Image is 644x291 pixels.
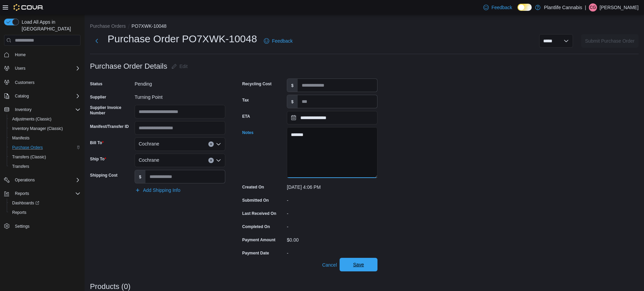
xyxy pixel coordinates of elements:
[15,93,29,99] span: Catalog
[7,162,83,171] button: Transfers
[135,92,225,100] div: Turning Point
[287,182,377,190] div: [DATE] 4:06 PM
[585,3,586,12] p: |
[9,153,80,161] span: Transfers (Classic)
[12,64,80,72] span: Users
[132,23,167,29] button: PO7XWK-10048
[12,51,28,59] a: Home
[1,64,83,73] button: Users
[7,198,83,208] a: Dashboards
[242,81,272,87] label: Recycling Cost
[14,4,44,11] img: Cova
[139,156,159,164] span: Cochrane
[242,114,250,119] label: ETA
[12,222,80,230] span: Settings
[90,81,102,87] label: Status
[7,152,83,162] button: Transfers (Classic)
[9,162,32,171] a: Transfers
[9,134,80,142] span: Manifests
[12,106,80,114] span: Inventory
[12,189,32,198] button: Reports
[180,63,188,70] span: Edit
[9,115,54,123] a: Adjustments (Classic)
[12,176,80,184] span: Operations
[1,175,83,185] button: Operations
[287,111,377,125] input: Press the down key to open a popover containing a calendar.
[7,114,83,124] button: Adjustments (Classic)
[12,222,32,230] a: Settings
[287,208,377,216] div: -
[9,208,80,217] span: Reports
[19,19,80,32] span: Load All Apps in [GEOGRAPHIC_DATA]
[9,134,32,142] a: Manifests
[9,153,49,161] a: Transfers (Classic)
[272,38,293,44] span: Feedback
[139,140,159,148] span: Cochrane
[242,184,264,190] label: Created On
[9,199,42,207] a: Dashboards
[7,208,83,217] button: Reports
[12,92,80,100] span: Catalog
[581,34,639,48] button: Submit Purchase Order
[208,158,214,163] button: Clear input
[12,154,46,160] span: Transfers (Classic)
[242,237,275,243] label: Payment Amount
[287,95,298,108] label: $
[12,189,80,198] span: Reports
[287,234,377,243] div: $0.00
[135,170,145,183] label: $
[585,38,635,44] span: Submit Purchase Order
[132,183,183,197] button: Add Shipping Info
[242,130,253,135] label: Notes
[600,3,639,12] p: [PERSON_NAME]
[90,62,167,70] h3: Purchase Order Details
[9,115,80,123] span: Adjustments (Classic)
[242,224,270,229] label: Completed On
[1,77,83,87] button: Customers
[340,258,377,271] button: Save
[15,66,25,71] span: Users
[353,261,364,268] span: Save
[208,141,214,147] button: Clear input
[7,124,83,133] button: Inventory Manager (Classic)
[12,176,38,184] button: Operations
[322,262,337,268] span: Cancel
[90,34,103,48] button: Next
[135,79,225,87] div: Pending
[108,32,257,46] h1: Purchase Order PO7XWK-10048
[589,3,597,12] div: Chris Graham
[287,248,377,256] div: -
[12,79,37,87] a: Customers
[7,133,83,143] button: Manifests
[287,79,298,92] label: $
[242,198,269,203] label: Submitted On
[1,50,83,60] button: Home
[12,200,39,206] span: Dashboards
[319,258,340,272] button: Cancel
[90,283,131,291] h3: Products (0)
[9,208,29,217] a: Reports
[15,191,29,196] span: Reports
[12,64,28,72] button: Users
[15,224,29,229] span: Settings
[590,3,596,12] span: CG
[12,106,34,114] button: Inventory
[1,189,83,198] button: Reports
[15,107,31,112] span: Inventory
[517,11,518,11] span: Dark Mode
[216,158,221,163] button: Open list of options
[90,23,126,29] button: Purchase Orders
[9,143,46,152] a: Purchase Orders
[9,143,80,152] span: Purchase Orders
[12,50,80,59] span: Home
[12,92,31,100] button: Catalog
[90,94,106,100] label: Supplier
[12,145,43,150] span: Purchase Orders
[90,173,117,178] label: Shipping Cost
[544,3,582,12] p: Plantlife Cannabis
[1,91,83,101] button: Catalog
[15,52,26,58] span: Home
[1,105,83,114] button: Inventory
[90,23,639,31] nav: An example of EuiBreadcrumbs
[242,211,276,216] label: Last Received On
